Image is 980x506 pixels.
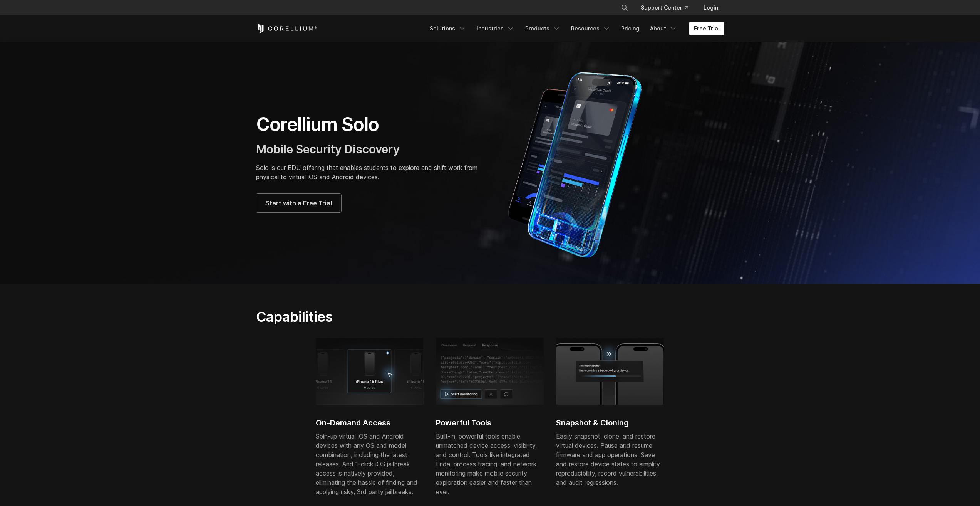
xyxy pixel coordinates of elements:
img: Powerful Tools enabling unmatched device access, visibility, and control [436,338,544,405]
h2: Capabilities [256,308,563,325]
img: Corellium Solo for mobile app security solutions [498,66,663,259]
a: Start with a Free Trial [256,194,341,212]
a: Free Trial [689,22,724,35]
a: Support Center [635,1,694,15]
h2: Powerful Tools [436,417,544,429]
a: Products [521,22,565,35]
p: Solo is our EDU offering that enables students to explore and shift work from physical to virtual... [256,163,482,182]
button: Search [618,1,632,15]
h2: On-Demand Access [316,417,424,429]
a: About [645,22,682,35]
p: Spin-up virtual iOS and Android devices with any OS and model combination, including the latest r... [316,432,424,496]
a: Pricing [616,22,644,35]
p: Easily snapshot, clone, and restore virtual devices. Pause and resume firmware and app operations... [556,432,664,487]
h2: Snapshot & Cloning [556,417,664,429]
a: Resources [566,22,615,35]
a: Industries [472,22,519,35]
span: Start with a Free Trial [265,198,332,208]
a: Corellium Home [256,24,317,33]
div: Navigation Menu [611,1,724,15]
a: Login [697,1,724,15]
div: Navigation Menu [425,22,724,35]
img: iPhone 17 Plus; 6 cores [316,338,424,405]
span: Mobile Security Discovery [256,142,400,156]
a: Solutions [425,22,471,35]
h1: Corellium Solo [256,113,482,136]
p: Built-in, powerful tools enable unmatched device access, visibility, and control. Tools like inte... [436,432,544,496]
img: Process of taking snapshot and creating a backup of the iPhone virtual device. [556,338,664,405]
